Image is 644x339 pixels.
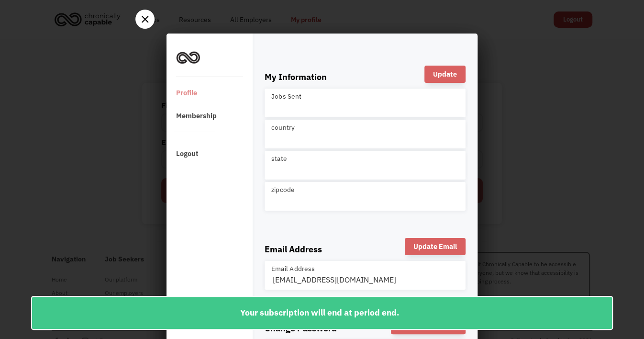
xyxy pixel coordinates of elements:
[32,305,607,320] div: Your subscription will end at period end.
[265,243,466,256] div: Email Address
[424,66,466,83] div: Update
[167,104,249,127] div: Membership
[265,89,466,117] input: Jobs Sent
[265,120,466,148] input: country
[167,142,249,165] div: Logout
[167,81,249,104] div: Profile
[265,151,466,180] input: state
[176,45,200,69] img: No logo set
[265,182,466,211] input: zipcode
[405,238,466,255] div: Update Email
[265,71,466,84] div: My Information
